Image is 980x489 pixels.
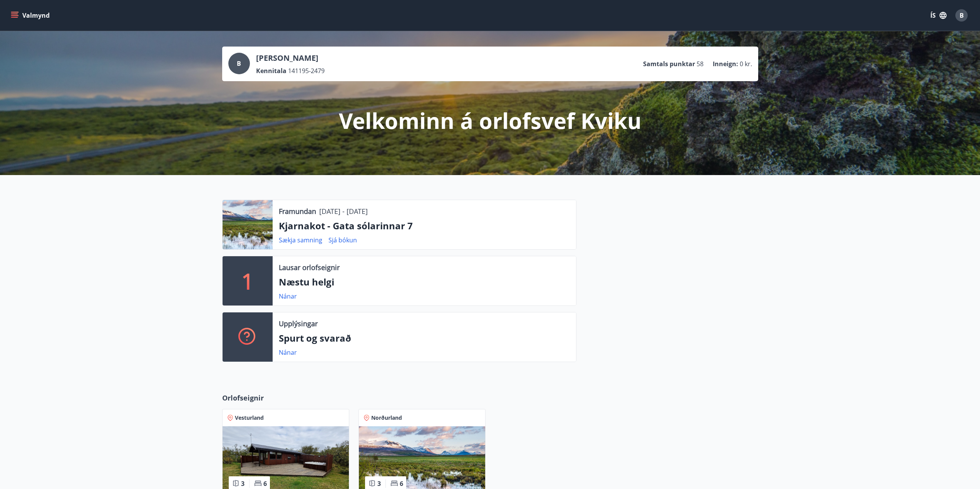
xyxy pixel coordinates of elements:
[279,332,570,345] p: Spurt og svarað
[9,8,53,22] button: menu
[328,236,357,244] a: Sjá bókun
[279,348,297,357] a: Nánar
[339,106,642,135] p: Velkominn á orlofsvef Kviku
[279,262,340,272] p: Lausar orlofseignir
[263,479,267,488] span: 6
[241,266,254,295] p: 1
[371,414,402,422] span: Norðurland
[235,414,264,422] span: Vesturland
[288,67,325,75] span: 141195-2479
[237,59,241,68] span: B
[377,479,381,488] span: 3
[241,479,245,488] span: 3
[643,60,695,68] p: Samtals punktar
[740,60,752,68] span: 0 kr.
[256,53,325,63] p: [PERSON_NAME]
[279,319,318,329] p: Upplýsingar
[952,6,971,25] button: B
[400,479,403,488] span: 6
[279,275,570,289] p: Næstu helgi
[960,11,964,20] span: B
[222,393,264,403] span: Orlofseignir
[279,206,316,216] p: Framundan
[279,292,297,300] a: Nánar
[256,67,286,75] p: Kennitala
[279,219,570,232] p: Kjarnakot - Gata sólarinnar 7
[713,60,738,68] p: Inneign :
[926,8,951,22] button: ÍS
[279,236,322,244] a: Sækja samning
[697,60,704,68] span: 58
[319,206,368,216] p: [DATE] - [DATE]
